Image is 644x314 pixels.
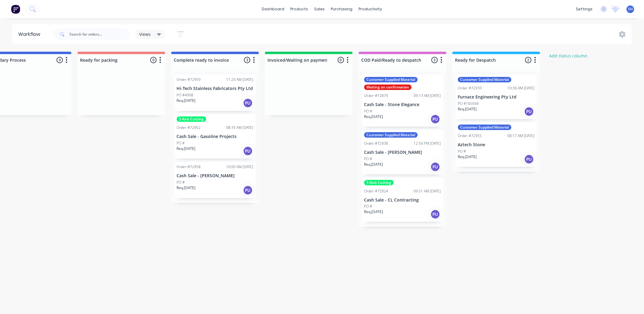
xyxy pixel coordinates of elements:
div: PU [524,154,534,164]
div: settings [573,5,596,14]
div: 09:51 AM [DATE] [414,188,441,194]
a: dashboard [259,5,288,14]
p: Cash Sale - [PERSON_NAME] [177,173,254,178]
div: sales [311,5,328,14]
p: PO #4908 [177,92,194,98]
span: Views [139,31,151,37]
p: Cash Sale - CL Contracting [364,198,441,203]
div: Customer Supplied Material [458,77,512,82]
div: PU [431,114,440,124]
div: PU [243,98,253,108]
p: Req. [DATE] [364,162,383,167]
div: products [288,5,311,14]
p: Cash Sale - [PERSON_NAME] [364,150,441,155]
div: PU [524,107,534,116]
div: 08:33 AM [DATE] [226,125,254,130]
div: 5 Axis Cutting [177,116,206,122]
p: Cash Sale - Gasoline Projects [177,134,254,139]
div: 10:00 AM [DATE] [226,164,254,170]
div: productivity [356,5,385,14]
p: PO # [458,149,466,154]
div: PU [431,209,440,219]
p: PO # [364,109,373,114]
p: Req. [DATE] [364,114,383,119]
button: Add status column [546,52,591,60]
p: Furnace Engineering Pty Ltd [458,95,535,100]
div: 5 Axis CuttingOrder #7292409:51 AM [DATE]Cash Sale - CL ContractingPO #Req.[DATE]PU [362,178,443,222]
p: PO #165094 [458,101,479,106]
div: Order #72958 [177,164,201,170]
p: Req. [DATE] [458,106,477,112]
div: 08:17 AM [DATE] [508,133,535,139]
p: Req. [DATE] [458,154,477,160]
div: Customer Supplied MaterialWaiting on confirmationOrder #7287909:13 AM [DATE]Cash Sale - Stone Ele... [362,74,443,127]
p: Cash Sale - Stone Elegance [364,102,441,107]
p: PO # [364,156,373,162]
img: Factory [11,5,20,14]
div: 5 Axis CuttingOrder #7295208:33 AM [DATE]Cash Sale - Gasoline ProjectsPO #Req.[DATE]PU [174,114,256,159]
p: Req. [DATE] [177,185,196,191]
div: Customer Supplied Material [364,132,418,138]
p: Req. [DATE] [364,209,383,215]
div: 5 Axis Cutting [364,180,394,185]
div: Order #72959 [177,77,201,82]
p: Req. [DATE] [177,98,196,103]
div: Order #72955 [458,133,482,139]
div: Order #72879 [364,93,388,98]
div: Order #7295911:20 AM [DATE]Hi-Tech Stainless Fabricators Pty LtdPO #4908Req.[DATE]PU [174,74,256,111]
div: 12:50 PM [DATE] [414,141,441,146]
span: SH [628,6,633,12]
div: Customer Supplied Material [458,125,512,130]
div: PU [243,146,253,156]
div: 10:36 AM [DATE] [508,85,535,91]
div: Order #72938 [364,141,388,146]
p: PO # [177,140,185,146]
div: Order #72933 [458,85,482,91]
div: Waiting on confirmation [364,85,412,90]
p: PO # [177,180,185,185]
div: 11:20 AM [DATE] [226,77,254,82]
div: Order #72924 [364,188,388,194]
div: Customer Supplied Material [364,77,418,82]
div: PU [431,162,440,172]
div: Customer Supplied MaterialOrder #7293310:36 AM [DATE]Furnace Engineering Pty LtdPO #165094Req.[DA... [456,74,537,119]
div: PU [243,185,253,195]
div: Customer Supplied MaterialOrder #7293812:50 PM [DATE]Cash Sale - [PERSON_NAME]PO #Req.[DATE]PU [362,130,443,174]
p: Aztech Stone [458,142,535,147]
div: 09:13 AM [DATE] [414,93,441,98]
div: Customer Supplied MaterialOrder #7295508:17 AM [DATE]Aztech StonePO #Req.[DATE]PU [456,122,537,167]
div: Order #7295810:00 AM [DATE]Cash Sale - [PERSON_NAME]PO #Req.[DATE]PU [174,162,256,198]
input: Search for orders... [69,28,130,40]
p: Req. [DATE] [177,146,196,151]
p: Hi-Tech Stainless Fabricators Pty Ltd [177,86,254,91]
p: PO # [364,204,373,209]
div: Workflow [18,31,43,38]
div: Order #72952 [177,125,201,130]
div: purchasing [328,5,356,14]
